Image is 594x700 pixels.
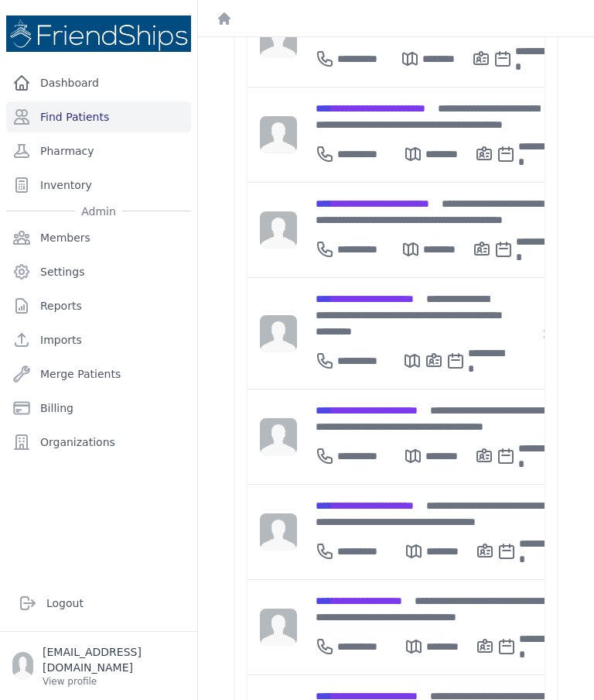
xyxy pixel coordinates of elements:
[6,393,191,424] a: Billing
[260,211,297,249] img: person-242608b1a05df3501eefc295dc1bc67a.jpg
[6,136,191,166] a: Pharmacy
[6,15,191,52] img: Medical Missions EMR
[6,256,191,287] a: Settings
[6,359,191,389] a: Merge Patients
[260,21,297,58] img: person-242608b1a05df3501eefc295dc1bc67a.jpg
[43,644,185,675] p: [EMAIL_ADDRESS][DOMAIN_NAME]
[12,588,185,619] a: Logout
[6,427,191,458] a: Organizations
[260,609,297,646] img: person-242608b1a05df3501eefc295dc1bc67a.jpg
[260,418,297,455] img: person-242608b1a05df3501eefc295dc1bc67a.jpg
[43,675,185,688] p: View profile
[260,513,297,551] img: person-242608b1a05df3501eefc295dc1bc67a.jpg
[260,315,297,352] img: person-242608b1a05df3501eefc295dc1bc67a.jpg
[6,324,191,355] a: Imports
[6,290,191,321] a: Reports
[6,67,191,98] a: Dashboard
[260,116,297,153] img: person-242608b1a05df3501eefc295dc1bc67a.jpg
[75,204,122,219] span: Admin
[6,222,191,253] a: Members
[6,170,191,201] a: Inventory
[12,644,185,688] a: [EMAIL_ADDRESS][DOMAIN_NAME] View profile
[6,101,191,132] a: Find Patients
